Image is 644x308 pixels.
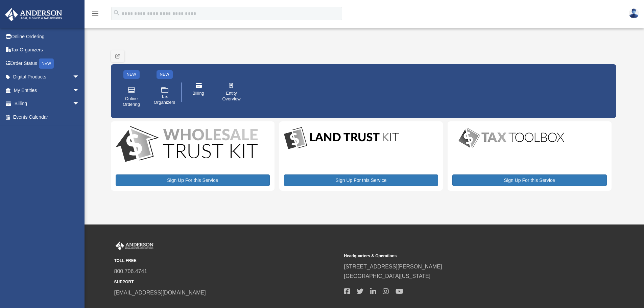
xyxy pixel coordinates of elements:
a: Tax Organizers [5,43,90,57]
a: Entity Overview [217,78,246,106]
span: Billing [192,91,204,96]
a: Sign Up For this Service [284,174,438,186]
img: taxtoolbox_new-1.webp [452,126,571,150]
a: Tax Organizers [150,81,179,112]
a: Billing [184,78,213,106]
a: Events Calendar [5,110,90,124]
span: Online Ordering [122,96,141,108]
img: WS-Trust-Kit-lgo-1.jpg [116,126,258,164]
a: Sign Up For this Service [452,174,606,186]
span: Entity Overview [222,91,241,102]
a: My Entitiesarrow_drop_down [5,84,90,97]
span: arrow_drop_down [73,84,86,97]
a: [GEOGRAPHIC_DATA][US_STATE] [344,273,431,279]
i: search [113,9,120,17]
a: menu [91,12,99,18]
div: NEW [157,70,173,79]
span: arrow_drop_down [73,97,86,111]
a: 800.706.4741 [114,268,147,274]
div: NEW [123,70,140,79]
a: Billingarrow_drop_down [5,97,90,111]
div: NEW [39,58,54,69]
span: Tax Organizers [154,94,175,105]
img: Anderson Advisors Platinum Portal [114,241,155,250]
a: Online Ordering [5,30,90,43]
i: menu [91,9,99,18]
small: SUPPORT [114,279,339,286]
img: User Pic [629,8,639,18]
img: LandTrust_lgo-1.jpg [284,126,399,151]
img: Anderson Advisors Platinum Portal [3,8,64,21]
span: arrow_drop_down [73,70,86,84]
a: Order StatusNEW [5,56,90,70]
small: TOLL FREE [114,257,339,264]
a: [EMAIL_ADDRESS][DOMAIN_NAME] [114,290,206,295]
small: Headquarters & Operations [344,253,569,260]
a: [STREET_ADDRESS][PERSON_NAME] [344,264,442,269]
a: Sign Up For this Service [116,174,270,186]
a: Online Ordering [117,81,146,112]
a: Digital Productsarrow_drop_down [5,70,86,84]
